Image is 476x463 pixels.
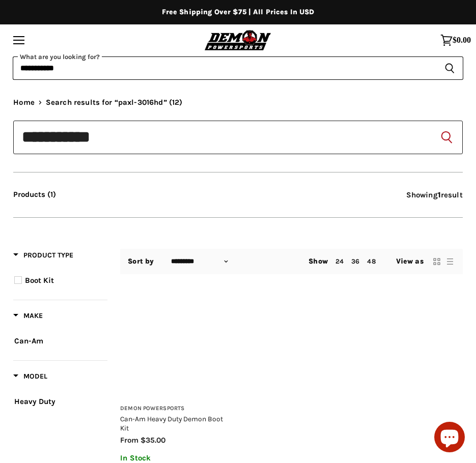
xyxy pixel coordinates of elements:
p: In Stock [120,454,230,462]
button: Filter by Make [13,311,43,324]
div: Product filter [13,250,107,421]
button: Search [436,56,463,80]
input: Search [13,121,463,154]
button: Products (1) [13,190,56,199]
input: Search [13,56,436,80]
button: Search [438,129,455,146]
span: $0.00 [453,36,471,45]
a: 24 [335,257,344,265]
span: Model [13,372,47,381]
span: Product Type [13,251,73,259]
form: Product [13,56,463,80]
h3: Demon Powersports [120,405,230,413]
button: Filter by Product Type [13,250,73,263]
span: Showing result [406,190,463,199]
span: Search results for “paxl-3016hd” (12) [46,98,183,107]
button: list view [445,256,455,267]
form: Product [13,121,463,154]
strong: 1 [438,190,441,199]
a: Can-Am Heavy Duty Demon Boot Kit [120,415,223,432]
label: Sort by [128,257,154,266]
nav: Breadcrumbs [13,98,463,107]
a: Home [13,98,35,107]
span: Can-Am [14,336,43,345]
span: $35.00 [141,436,165,445]
span: Heavy Duty [14,397,55,406]
span: Make [13,311,43,320]
span: Show [309,257,328,266]
a: 48 [367,257,375,265]
span: Boot Kit [25,276,54,285]
inbox-online-store-chat: Shopify online store chat [431,422,468,455]
button: Filter by Model [13,371,47,384]
a: $0.00 [435,29,476,51]
span: from [120,436,138,445]
a: 36 [351,257,359,265]
button: grid view [432,256,442,267]
span: View as [396,257,424,266]
img: Demon Powersports [203,28,273,51]
a: Can-Am Heavy Duty Demon Boot Kit [120,287,230,397]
